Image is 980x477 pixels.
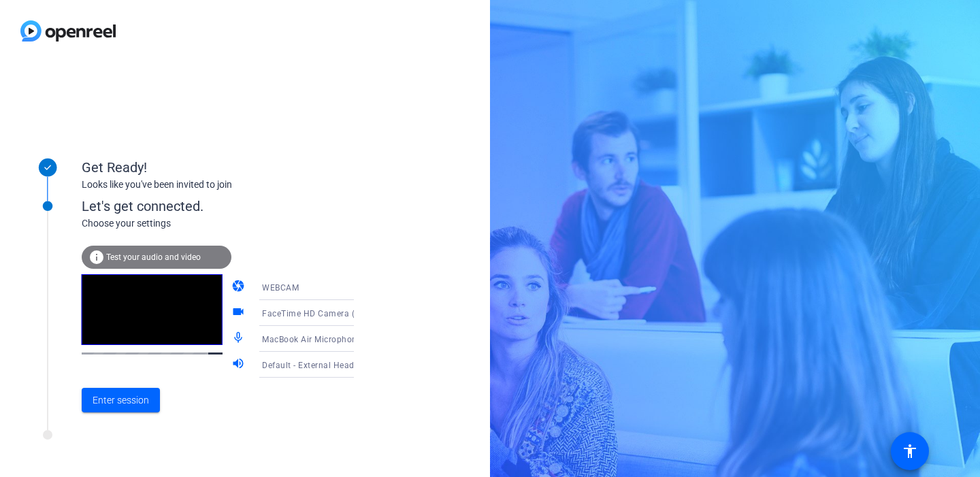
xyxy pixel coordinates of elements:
[106,252,201,262] span: Test your audio and video
[82,178,354,192] div: Looks like you've been invited to join
[231,331,248,347] mat-icon: mic_none
[82,216,382,231] div: Choose your settings
[231,357,248,373] mat-icon: volume_up
[262,308,437,318] span: FaceTime HD Camera (Built-in) (05ac:8514)
[262,359,420,370] span: Default - External Headphones (Built-in)
[902,443,918,459] mat-icon: accessibility
[231,305,248,321] mat-icon: videocam
[82,157,354,178] div: Get Ready!
[262,333,398,344] span: MacBook Air Microphone (Built-in)
[231,279,248,295] mat-icon: camera
[82,388,160,412] button: Enter session
[93,393,149,408] span: Enter session
[88,249,105,265] mat-icon: info
[262,283,299,293] span: WEBCAM
[82,196,382,216] div: Let's get connected.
